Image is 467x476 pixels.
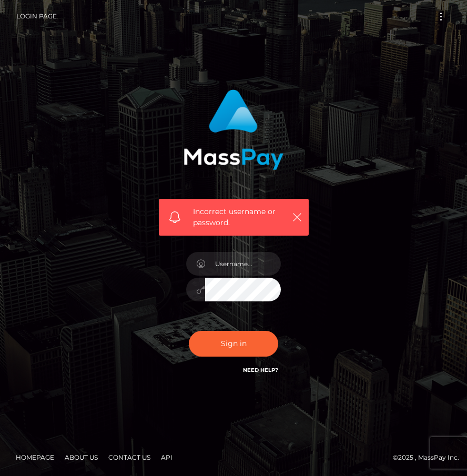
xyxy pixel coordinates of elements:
[243,367,278,373] a: Need Help?
[184,89,283,170] img: MassPay Login
[16,5,57,27] a: Login Page
[189,331,278,357] button: Sign in
[431,9,451,24] button: Toggle navigation
[104,449,155,465] a: Contact Us
[60,449,102,465] a: About Us
[8,452,459,463] div: © 2025 , MassPay Inc.
[205,252,281,276] input: Username...
[193,206,287,228] span: Incorrect username or password.
[157,449,177,465] a: API
[12,449,58,465] a: Homepage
